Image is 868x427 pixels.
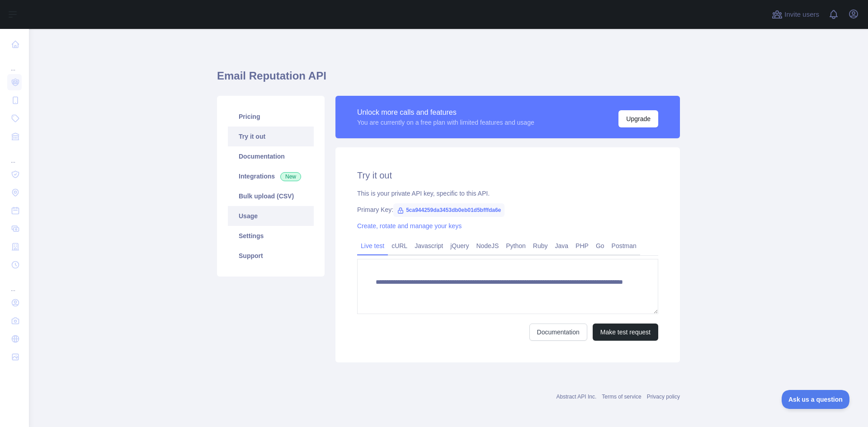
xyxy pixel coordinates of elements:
a: cURL [388,239,411,253]
a: Try it out [228,127,314,146]
a: Terms of service [602,394,641,400]
iframe: Toggle Customer Support [782,390,850,409]
div: ... [7,146,22,164]
a: Bulk upload (CSV) [228,186,314,206]
a: Settings [228,226,314,246]
a: Java [552,239,572,253]
a: NodeJS [472,239,502,253]
div: Primary Key: [357,205,658,214]
a: Javascript [411,239,447,253]
a: PHP [572,239,592,253]
a: Usage [228,206,314,226]
a: Pricing [228,107,314,127]
a: Documentation [228,146,314,166]
a: Abstract API Inc. [557,394,597,400]
div: You are currently on a free plan with limited features and usage [357,118,534,127]
div: ... [7,54,22,72]
h2: Try it out [357,169,658,182]
a: Integrations New [228,166,314,186]
span: Invite users [784,9,819,20]
span: New [280,172,301,181]
a: Support [228,246,314,266]
a: Ruby [529,239,552,253]
a: Create, rotate and manage your keys [357,222,462,230]
div: Unlock more calls and features [357,107,534,118]
a: Go [592,239,608,253]
button: Make test request [593,324,658,341]
a: Python [502,239,529,253]
div: ... [7,275,22,293]
span: 5ca944259da3453db0eb01d5bfffda6e [393,203,505,217]
div: This is your private API key, specific to this API. [357,189,658,198]
a: Live test [357,239,388,253]
h1: Email Reputation API [217,69,680,90]
button: Upgrade [618,110,658,127]
a: jQuery [447,239,472,253]
a: Privacy policy [647,394,680,400]
button: Invite users [770,7,821,22]
a: Documentation [529,324,587,341]
a: Postman [608,239,640,253]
